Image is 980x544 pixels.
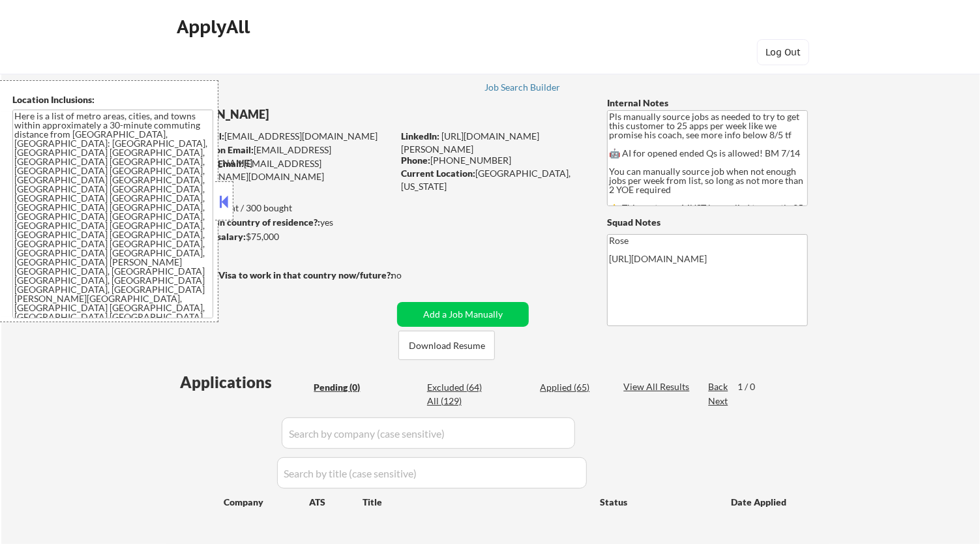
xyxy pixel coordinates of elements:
[708,395,729,408] div: Next
[540,381,605,394] div: Applied (65)
[401,130,439,142] strong: LinkedIn:
[177,16,254,38] div: ApplyAll
[484,83,561,92] div: Job Search Builder
[282,417,575,449] input: Search by company (case sensitive)
[708,380,729,393] div: Back
[401,167,586,192] div: [GEOGRAPHIC_DATA], [US_STATE]
[397,302,529,327] button: Add a Job Manually
[401,155,430,166] strong: Phone:
[427,381,492,394] div: Excluded (64)
[314,381,379,394] div: Pending (0)
[176,157,393,183] div: [EMAIL_ADDRESS][PERSON_NAME][DOMAIN_NAME]
[309,496,363,509] div: ATS
[427,395,492,408] div: All (129)
[401,168,475,179] strong: Current Location:
[623,380,693,393] div: View All Results
[12,93,213,106] div: Location Inclusions:
[177,130,393,143] div: [EMAIL_ADDRESS][DOMAIN_NAME]
[175,230,393,243] div: $75,000
[401,130,539,155] a: [URL][DOMAIN_NAME][PERSON_NAME]
[175,216,389,229] div: yes
[391,269,428,282] div: no
[175,217,320,228] strong: Can work in country of residence?:
[224,496,309,509] div: Company
[277,457,587,489] input: Search by title (case sensitive)
[607,216,808,229] div: Squad Notes
[607,97,808,110] div: Internal Notes
[176,106,444,123] div: [PERSON_NAME]
[401,154,586,167] div: [PHONE_NUMBER]
[180,374,309,390] div: Applications
[175,202,393,215] div: 65 sent / 300 bought
[731,496,788,509] div: Date Applied
[398,331,495,360] button: Download Resume
[363,496,587,509] div: Title
[737,380,767,393] div: 1 / 0
[757,39,809,65] button: Log Out
[484,82,561,95] a: Job Search Builder
[177,144,393,169] div: [EMAIL_ADDRESS][DOMAIN_NAME]
[176,269,393,280] strong: Will need Visa to work in that country now/future?:
[600,490,712,513] div: Status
